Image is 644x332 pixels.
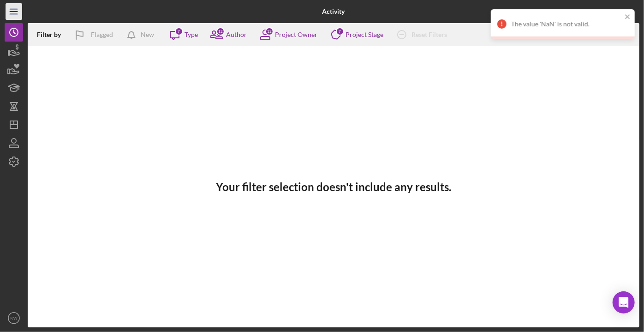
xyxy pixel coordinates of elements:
div: New [141,25,154,44]
div: Flagged [91,25,113,44]
h3: Your filter selection doesn't include any results. [216,181,451,193]
button: Flagged [68,25,122,44]
div: Project Owner [275,31,317,38]
div: 7 [175,27,183,36]
div: Open Intercom Messenger [613,291,635,314]
b: Activity [322,8,345,15]
button: Reset Filters [390,25,456,44]
button: KW [5,309,23,327]
div: Filter by [37,31,68,38]
text: KW [10,316,18,321]
button: New [122,25,163,44]
div: Reset Filters [411,25,447,44]
div: 12 [265,27,274,36]
div: Project Stage [346,31,383,38]
div: 12 [216,27,225,36]
div: 7 [336,27,344,36]
button: close [625,13,631,22]
div: Type [185,31,198,38]
div: Author [226,31,247,38]
div: The value 'NaN' is not valid. [511,20,622,28]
